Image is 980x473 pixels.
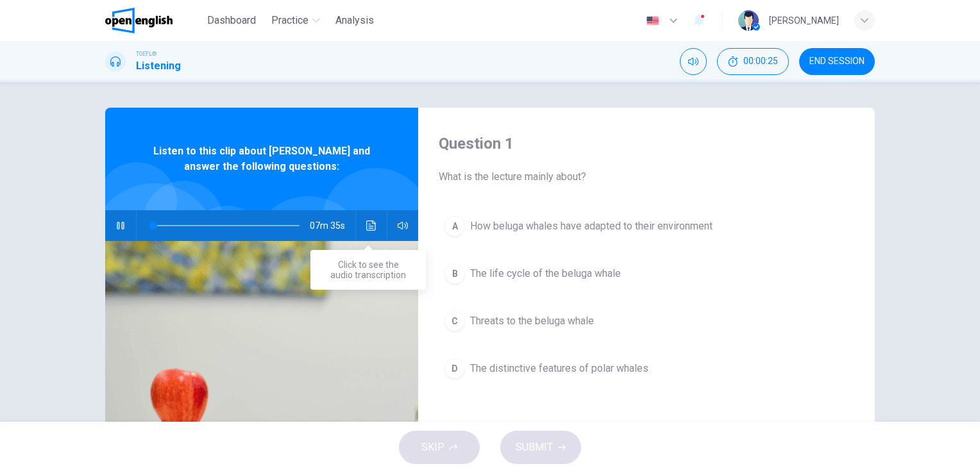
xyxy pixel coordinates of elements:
[335,13,374,28] span: Analysis
[439,258,854,290] button: BThe life cycle of the beluga whale
[645,16,661,26] img: en
[444,358,465,379] div: D
[310,250,426,290] div: Click to see the audio transcription
[769,13,839,28] div: [PERSON_NAME]
[439,210,854,242] button: AHow beluga whales have adapted to their environment
[105,8,173,33] img: OpenEnglish logo
[271,13,308,28] span: Practice
[136,58,181,74] h1: Listening
[717,48,789,75] button: 00:00:25
[680,48,707,75] div: Mute
[266,9,325,32] button: Practice
[717,48,789,75] div: Hide
[809,56,865,67] span: END SESSION
[439,353,854,385] button: DThe distinctive features of polar whales
[439,169,854,185] span: What is the lecture mainly about?
[738,10,759,31] img: Profile picture
[202,9,261,32] button: Dashboard
[470,361,648,376] span: The distinctive features of polar whales
[207,13,256,28] span: Dashboard
[743,56,778,67] span: 00:00:25
[470,219,713,234] span: How beluga whales have adapted to their environment
[105,8,202,33] a: OpenEnglish logo
[361,210,382,241] button: Click to see the audio transcription
[470,266,621,281] span: The life cycle of the beluga whale
[444,263,465,284] div: B
[147,144,376,174] span: Listen to this clip about [PERSON_NAME] and answer the following questions:
[444,216,465,236] div: A
[439,305,854,337] button: CThreats to the beluga whale
[310,210,355,241] span: 07m 35s
[136,49,156,58] span: TOEFL®
[470,313,594,329] span: Threats to the beluga whale
[330,9,379,32] button: Analysis
[799,48,875,75] button: END SESSION
[439,133,854,154] h4: Question 1
[444,311,465,331] div: C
